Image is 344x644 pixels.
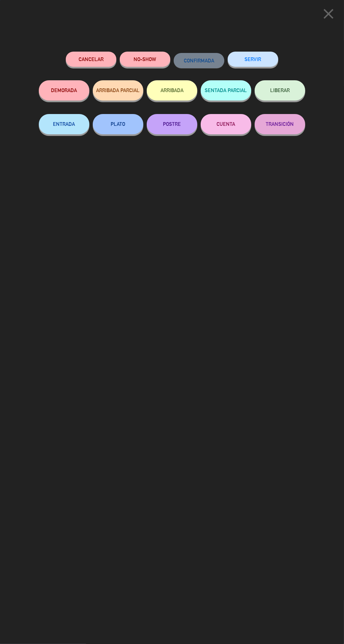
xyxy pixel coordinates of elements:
button: ENTRADA [39,114,89,134]
button: SENTADA PARCIAL [201,80,251,101]
button: PLATO [93,114,143,134]
button: DEMORADA [39,80,89,101]
button: POSTRE [147,114,197,134]
button: CONFIRMADA [174,53,224,68]
button: CUENTA [201,114,251,134]
button: SERVIR [228,52,278,67]
button: TRANSICIÓN [255,114,305,134]
i: close [320,5,337,22]
button: Cancelar [66,52,116,67]
button: NO-SHOW [120,52,170,67]
span: ARRIBADA PARCIAL [96,87,140,93]
button: ARRIBADA [147,80,197,101]
span: LIBERAR [270,87,290,93]
button: close [318,5,339,25]
button: ARRIBADA PARCIAL [93,80,143,101]
span: CONFIRMADA [184,58,214,63]
button: LIBERAR [255,80,305,101]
